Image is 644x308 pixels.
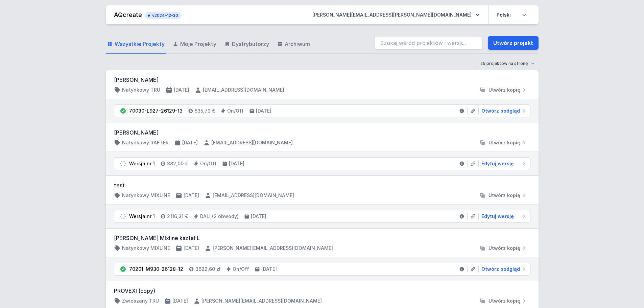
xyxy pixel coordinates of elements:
h4: [EMAIL_ADDRESS][DOMAIN_NAME] [203,87,284,93]
span: Utwórz kopię [488,245,520,252]
h4: [DATE] [251,213,266,220]
span: Utwórz kopię [488,192,520,199]
h4: Natynkowy RAFTER [122,139,169,146]
span: v2024-12-30 [148,13,178,18]
span: Archiwum [285,40,310,48]
input: Szukaj wśród projektów i wersji... [374,36,482,50]
a: Otwórz podgląd [479,266,527,273]
h4: DALI (2 obwody) [200,213,239,220]
span: Utwórz kopię [488,139,520,146]
div: Wersja nr 1 [129,160,155,167]
h4: [DATE] [256,108,271,114]
h4: 2116,31 € [167,213,188,220]
h4: Natynkowy MIXLINE [122,245,170,252]
h4: [EMAIL_ADDRESS][DOMAIN_NAME] [211,139,293,146]
a: Dystrybutorzy [223,34,270,54]
a: Archiwum [276,34,311,54]
span: Moje Projekty [180,40,216,48]
h4: On/Off [200,160,217,167]
a: Utwórz projekt [488,36,539,50]
select: Wybierz język [493,9,530,21]
h4: [DATE] [184,245,199,252]
button: Utwórz kopię [476,245,530,252]
div: 70030-L927-26129-13 [129,108,183,114]
span: Edytuj wersję [481,160,514,167]
h3: [PERSON_NAME] [114,76,530,84]
a: Otwórz podgląd [479,108,527,114]
h4: [DATE] [182,139,198,146]
a: Wszystkie Projekty [106,34,166,54]
h3: test [114,181,530,189]
h4: On/Off [233,266,249,273]
button: [PERSON_NAME][EMAIL_ADDRESS][PERSON_NAME][DOMAIN_NAME] [307,9,485,21]
h4: 382,00 € [167,160,188,167]
span: Edytuj wersję [481,213,514,220]
h4: Natynkowy MIXLINE [122,192,170,199]
h4: [PERSON_NAME][EMAIL_ADDRESS][DOMAIN_NAME] [213,245,333,252]
button: v2024-12-30 [145,11,182,19]
a: Edytuj wersję [479,160,527,167]
h4: 535,73 € [195,108,215,114]
h4: [DATE] [229,160,244,167]
h4: [DATE] [172,298,188,304]
span: Wszystkie Projekty [115,40,165,48]
span: Utwórz kopię [488,298,520,304]
span: Otwórz podgląd [481,266,520,273]
a: Moje Projekty [171,34,218,54]
button: Utwórz kopię [476,298,530,304]
div: 70201-M930-26128-12 [129,266,183,273]
h4: On/Off [227,108,244,114]
div: Wersja nr 1 [129,213,155,220]
h4: [DATE] [261,266,277,273]
h4: 3622,60 zł [195,266,220,273]
h4: Zwieszany TRU [122,298,159,304]
button: Utwórz kopię [476,139,530,146]
h3: [PERSON_NAME] MIxline kształ L [114,234,530,242]
h4: Natynkowy TRU [122,87,160,93]
a: AQcreate [114,11,142,18]
img: draft.svg [120,160,126,167]
h3: [PERSON_NAME] [114,128,530,137]
a: Edytuj wersję [479,213,527,220]
h3: PROVEXI (copy) [114,287,530,295]
span: Dystrybutorzy [232,40,269,48]
h4: [EMAIL_ADDRESS][DOMAIN_NAME] [213,192,294,199]
button: Utwórz kopię [476,87,530,93]
span: Otwórz podgląd [481,108,520,114]
span: Utwórz kopię [488,87,520,93]
h4: [DATE] [184,192,199,199]
button: Utwórz kopię [476,192,530,199]
img: draft.svg [120,213,126,220]
h4: [DATE] [174,87,189,93]
h4: [PERSON_NAME][EMAIL_ADDRESS][DOMAIN_NAME] [201,298,322,304]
